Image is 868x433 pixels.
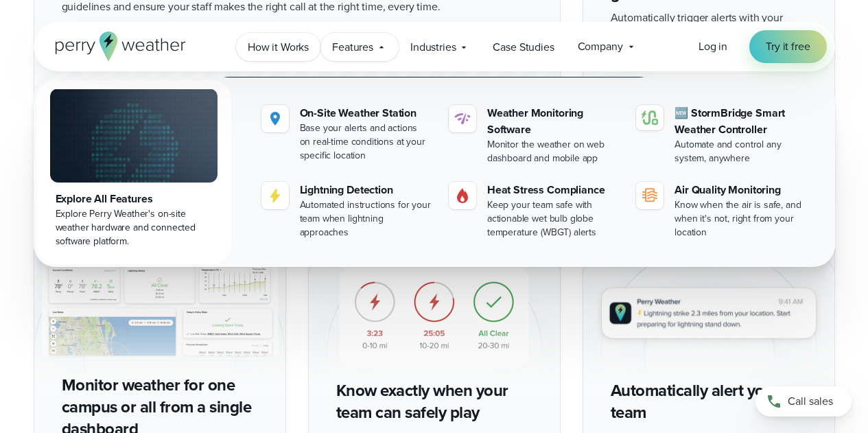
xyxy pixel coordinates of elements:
div: Air Quality Monitoring [675,182,807,198]
div: Heat Stress Compliance [487,182,620,198]
a: Heat Stress Compliance Keep your team safe with actionable wet bulb globe temperature (WBGT) alerts [443,176,625,245]
span: Industries [410,39,456,56]
img: lightning-icon.svg [267,187,283,204]
div: Automate and control any system, anywhere [675,138,807,165]
div: Explore Perry Weather's on-site weather hardware and connected software platform. [56,207,212,248]
a: Log in [699,38,727,55]
a: 🆕 StormBridge Smart Weather Controller Automate and control any system, anywhere [631,100,812,171]
a: Try it free [749,30,826,63]
img: aqi-icon.svg [642,187,658,204]
span: Features [332,39,373,56]
div: Weather Monitoring Software [487,105,620,138]
div: 🆕 StormBridge Smart Weather Controller [675,105,807,138]
div: Automated instructions for your team when lightning approaches [300,198,432,239]
span: Company [578,38,623,55]
a: Lightning Detection Automated instructions for your team when lightning approaches [256,176,438,245]
a: Call sales [755,386,852,417]
a: On-Site Weather Station Base your alerts and actions on real-time conditions at your specific loc... [256,100,438,168]
span: Call sales [788,393,833,410]
a: Case Studies [481,33,565,61]
img: Location.svg [267,110,283,127]
span: Try it free [766,38,810,55]
div: Keep your team safe with actionable wet bulb globe temperature (WBGT) alerts [487,198,620,239]
div: Know when the air is safe, and when it's not, right from your location [675,198,807,239]
img: stormbridge-icon-V6.svg [642,110,658,125]
a: Weather Monitoring Software Monitor the weather on web dashboard and mobile app [443,100,625,171]
div: Base your alerts and actions on real-time conditions at your specific location [300,121,432,163]
div: Monitor the weather on web dashboard and mobile app [487,138,620,165]
a: How it Works [236,33,320,61]
img: software-icon.svg [454,110,471,127]
img: Gas.svg [454,187,471,204]
span: Case Studies [493,39,554,56]
div: On-Site Weather Station [300,105,432,121]
div: Explore All Features [56,191,212,207]
a: Air Quality Monitoring Know when the air is safe, and when it's not, right from your location [631,176,812,245]
span: How it Works [248,39,309,56]
a: Explore All Features Explore Perry Weather's on-site weather hardware and connected software plat... [36,80,231,264]
div: Lightning Detection [300,182,432,198]
span: Log in [699,38,727,54]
